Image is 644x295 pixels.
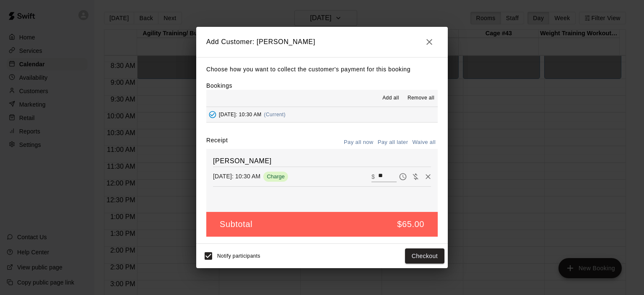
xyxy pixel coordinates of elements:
span: Charge [263,173,288,180]
button: Waive all [410,136,438,149]
span: Notify participants [217,253,260,259]
button: Remove [422,170,434,183]
p: $ [371,172,375,181]
button: Checkout [405,248,444,264]
button: Added - Collect Payment [206,108,219,121]
button: Remove all [404,91,438,105]
span: Remove all [408,94,434,102]
h6: [PERSON_NAME] [213,156,431,167]
span: Waive payment [409,172,422,180]
button: Added - Collect Payment[DATE]: 10:30 AM(Current) [206,107,438,123]
button: Add all [377,91,404,105]
button: Pay all now [342,136,376,149]
p: [DATE]: 10:30 AM [213,172,260,180]
label: Bookings [206,82,232,89]
h5: Subtotal [220,219,252,230]
label: Receipt [206,136,228,149]
span: Pay later [397,172,409,180]
span: Add all [382,94,399,102]
h5: $65.00 [397,219,424,230]
button: Pay all later [376,136,410,149]
span: (Current) [264,112,286,117]
h2: Add Customer: [PERSON_NAME] [196,27,448,57]
span: [DATE]: 10:30 AM [219,112,262,117]
p: Choose how you want to collect the customer's payment for this booking [206,64,438,75]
